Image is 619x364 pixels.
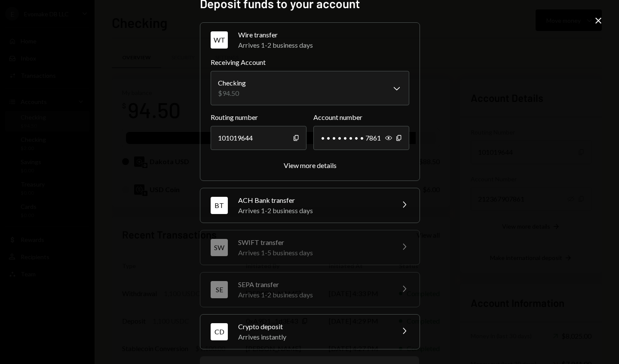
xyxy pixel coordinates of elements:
div: Arrives instantly [238,332,389,342]
label: Receiving Account [211,57,409,67]
button: SESEPA transferArrives 1-2 business days [200,272,420,307]
button: CDCrypto depositArrives instantly [200,315,420,349]
button: Receiving Account [211,71,409,105]
div: Crypto deposit [238,321,389,332]
button: View more details [284,161,337,170]
div: SEPA transfer [238,279,389,290]
div: BT [211,197,228,214]
div: Arrives 1-2 business days [238,205,389,216]
div: Arrives 1-2 business days [238,40,409,50]
div: CD [211,323,228,340]
button: BTACH Bank transferArrives 1-2 business days [200,188,420,223]
div: ACH Bank transfer [238,195,389,205]
div: Wire transfer [238,30,409,40]
button: SWSWIFT transferArrives 1-5 business days [200,230,420,265]
div: SWIFT transfer [238,237,389,248]
button: WTWire transferArrives 1-2 business days [200,23,420,57]
div: 101019644 [211,126,306,150]
div: SE [211,281,228,298]
label: Account number [313,112,409,122]
div: • • • • • • • • 7861 [313,126,409,150]
div: Arrives 1-2 business days [238,290,389,300]
div: WTWire transferArrives 1-2 business days [211,57,409,170]
div: Arrives 1-5 business days [238,248,389,258]
div: SW [211,239,228,256]
div: WT [211,31,228,49]
label: Routing number [211,112,306,122]
div: View more details [284,161,337,169]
